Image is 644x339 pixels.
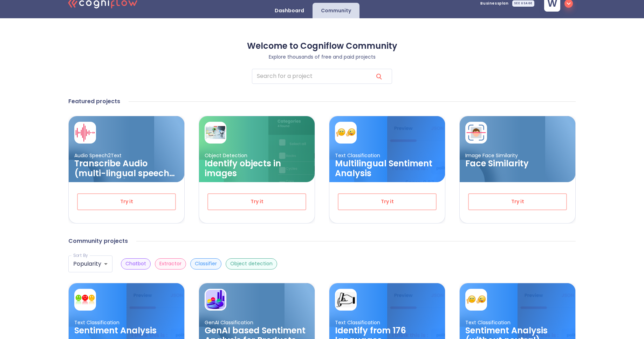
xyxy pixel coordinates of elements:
[205,319,309,326] p: GenAI Classification
[329,139,376,228] img: card ellipse
[321,7,351,14] p: Community
[480,197,555,206] span: Try it
[480,2,508,5] span: Business plan
[207,193,306,210] button: Try it
[195,260,217,267] p: Classifier
[205,152,309,159] p: Object Detection
[77,193,176,210] button: Try it
[335,159,439,178] h3: Multilingual Sentiment Analysis
[336,123,356,142] img: card avatar
[199,139,246,228] img: card ellipse
[465,159,570,168] h3: Face Similarity
[512,0,534,7] div: SEE USAGE
[206,290,225,310] img: card avatar
[465,319,570,326] p: Text Classification
[68,41,576,51] h3: Welcome to Cogniflow Community
[206,123,225,142] img: card avatar
[68,54,576,60] p: Explore thousands of free and paid projects
[219,197,294,206] span: Try it
[74,152,179,159] p: Audio Speech2Text
[230,260,273,267] p: Object detection
[466,123,486,142] img: card avatar
[68,255,112,272] div: Popularity
[68,238,128,245] h4: Community projects
[468,193,567,210] button: Try it
[74,326,179,335] h3: Sentiment Analysis
[252,69,368,84] input: search
[74,159,179,178] h3: Transcribe Audio (multi-lingual speech recognition)
[69,139,116,182] img: card ellipse
[465,152,570,159] p: Image Face Similarity
[75,290,95,310] img: card avatar
[336,290,356,310] img: card avatar
[275,7,304,14] p: Dashboard
[460,139,507,182] img: card ellipse
[335,319,439,326] p: Text Classification
[338,193,437,210] button: Try it
[335,152,439,159] p: Text Classification
[74,319,179,326] p: Text Classification
[205,159,309,178] h3: Identify objects in images
[68,98,120,105] h4: Featured projects
[350,197,425,206] span: Try it
[387,116,445,201] img: card background
[125,260,146,267] p: Chatbot
[159,260,181,267] p: Extractor
[75,123,95,142] img: card avatar
[89,197,164,206] span: Try it
[466,290,486,310] img: card avatar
